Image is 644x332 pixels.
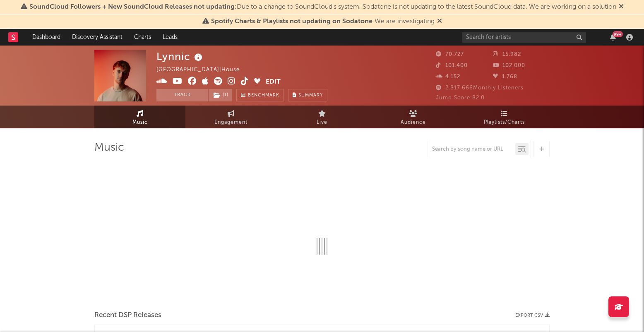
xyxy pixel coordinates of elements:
button: Track [156,89,208,101]
span: Benchmark [248,91,279,101]
span: Recent DSP Releases [94,310,161,320]
span: Jump Score: 82.0 [436,95,485,101]
span: 1.768 [493,74,517,79]
span: Playlists/Charts [484,118,525,128]
span: 102.000 [493,63,525,68]
a: Dashboard [26,29,66,46]
a: Charts [128,29,157,46]
span: 101.400 [436,63,468,68]
a: Benchmark [236,89,284,101]
a: Music [94,106,185,128]
span: Live [317,118,327,128]
span: Music [132,118,148,128]
span: 15.982 [493,52,521,57]
span: 2.817.666 Monthly Listeners [436,85,524,91]
a: Engagement [185,106,276,128]
span: Engagement [214,118,248,128]
span: : Due to a change to SoundCloud's system, Sodatone is not updating to the latest SoundCloud data.... [29,4,616,10]
button: Edit [266,77,281,87]
span: Summary [298,93,323,98]
span: Spotify Charts & Playlists not updating on Sodatone [211,18,372,25]
div: [GEOGRAPHIC_DATA] | House [156,65,249,75]
button: Export CSV [515,313,550,318]
div: Lynnic [156,50,204,63]
input: Search for artists [462,32,586,43]
button: 99+ [610,34,616,41]
span: SoundCloud Followers + New SoundCloud Releases not updating [29,4,235,10]
a: Leads [157,29,183,46]
span: 4.152 [436,74,460,79]
a: Audience [368,106,459,128]
a: Live [276,106,368,128]
input: Search by song name or URL [428,146,515,153]
span: ( 1 ) [208,89,233,101]
span: : We are investigating [211,18,435,25]
span: Audience [401,118,426,128]
span: 70.727 [436,52,464,57]
a: Discovery Assistant [66,29,128,46]
a: Playlists/Charts [459,106,550,128]
span: Dismiss [437,18,442,25]
button: (1) [209,89,232,101]
button: Summary [288,89,327,101]
div: 99 + [613,31,623,37]
span: Dismiss [619,4,624,10]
